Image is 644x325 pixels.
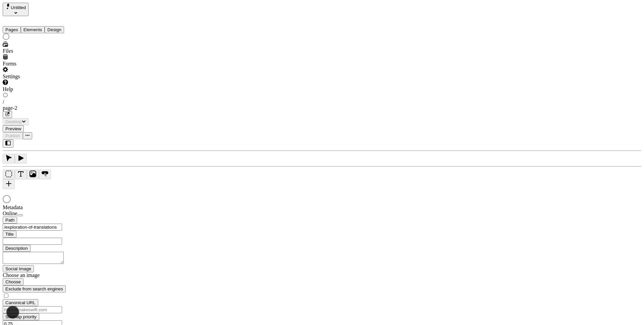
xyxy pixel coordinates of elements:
div: / [3,99,641,105]
div: Forms [3,61,83,67]
div: Settings [3,74,83,80]
button: Exclude from search engines [3,285,66,292]
div: page-2 [3,105,641,111]
div: Files [3,48,83,54]
input: https://makeswift.com [3,306,62,313]
button: Select site [3,3,29,16]
button: Title [3,231,16,238]
button: Description [3,245,31,252]
button: Box [3,170,15,179]
div: Metadata [3,204,83,211]
button: Social Image [3,265,34,272]
span: Online [3,211,17,216]
span: Publish [5,133,20,138]
button: Image [27,170,39,179]
div: Choose an image [3,272,83,278]
span: Choose [5,279,21,284]
button: Design [45,26,64,33]
span: Preview [5,126,21,131]
button: Preview [3,125,24,132]
button: Publish [3,132,23,139]
span: Untitled [11,5,26,10]
button: Elements [21,26,45,33]
button: Pages [3,26,21,33]
span: Desktop [5,119,22,124]
button: Path [3,217,17,224]
button: Text [15,170,27,179]
button: Choose [3,278,23,285]
button: Desktop [3,118,29,125]
button: Button [39,170,51,179]
button: Canonical URL [3,299,38,306]
button: Sitemap priority [3,313,39,320]
div: Help [3,86,83,92]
